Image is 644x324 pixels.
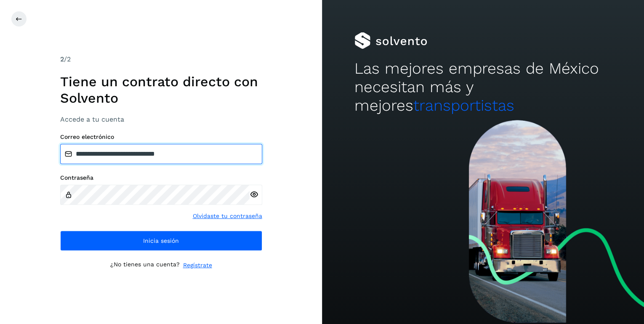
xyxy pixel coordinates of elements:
[413,96,514,114] span: transportistas
[183,261,212,270] a: Regístrate
[193,212,262,220] a: Olvidaste tu contraseña
[60,74,262,106] h1: Tiene un contrato directo con Solvento
[60,54,262,64] div: /2
[60,55,64,63] span: 2
[60,231,262,251] button: Inicia sesión
[143,238,179,244] span: Inicia sesión
[60,174,262,181] label: Contraseña
[110,261,180,270] p: ¿No tienes una cuenta?
[60,115,262,123] h3: Accede a tu cuenta
[354,59,612,115] h2: Las mejores empresas de México necesitan más y mejores
[60,133,262,141] label: Correo electrónico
